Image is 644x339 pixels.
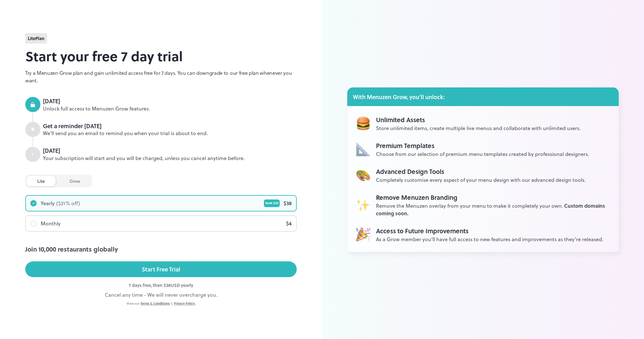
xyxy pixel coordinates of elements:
[376,176,586,184] div: Completely customise every aspect of your menu design with our advanced design tools.
[56,199,80,207] div: ($ 21 % off)
[376,235,603,243] div: As a Grow member you’ll have full access to new features and improvements as they’re released.
[376,150,589,158] div: Choose from our selection of premium menu templates created by professional designers.
[356,142,370,156] img: Unlimited Assets
[25,291,297,299] div: Cancel any time - We will never overcharge you.
[28,35,45,42] span: lite Plan
[43,97,297,105] div: [DATE]
[43,122,297,130] div: Get a reminder [DATE]
[59,176,91,186] div: grow
[25,46,297,66] h2: Start your free 7 day trial
[25,301,297,306] div: View our &
[356,227,370,241] img: Unlimited Assets
[25,244,297,254] div: Join 10,000 restaurants globally
[347,87,619,106] div: With Menuzen Grow, you’ll unlock:
[376,167,586,176] div: Advanced Design Tools
[356,168,370,182] img: Unlimited Assets
[43,155,297,162] div: Your subscription will start and you will be charged, unless you cancel anytime before.
[376,115,581,124] div: Unlimited Assets
[142,265,180,274] div: Start Free Trial
[376,141,589,150] div: Premium Templates
[264,199,280,207] div: Save $ 10
[376,226,603,235] div: Access to Future Improvements
[25,282,297,288] div: 7 days free, then $ 38 USD yearly
[140,301,170,306] a: Terms & Conditions
[356,198,370,212] img: Unlimited Assets
[25,261,297,277] button: Start Free Trial
[41,199,55,207] div: Yearly
[376,124,581,132] div: Store unlimited items, create multiple live menus and collaborate with unlimited users.
[376,202,605,217] span: Custom domains coming soon.
[356,116,370,130] img: Unlimited Assets
[43,146,297,155] div: [DATE]
[43,105,297,112] div: Unlock full access to Menuzen Grow features.
[376,202,610,217] div: Remove the Menuzen overlay from your menu to make it completely your own.
[286,220,292,227] div: $ 4
[25,69,297,84] p: Try a Menuzen Grow plan and gain unlimited access free for 7 days. You can downgrade to our free ...
[41,220,61,227] div: Monthly
[174,301,195,306] a: Privacy Policy.
[43,130,297,137] div: We’ll send you an email to remind you when your trial is about to end.
[376,193,610,202] div: Remove Menuzen Branding
[27,176,56,186] div: lite
[283,199,292,207] div: $ 38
